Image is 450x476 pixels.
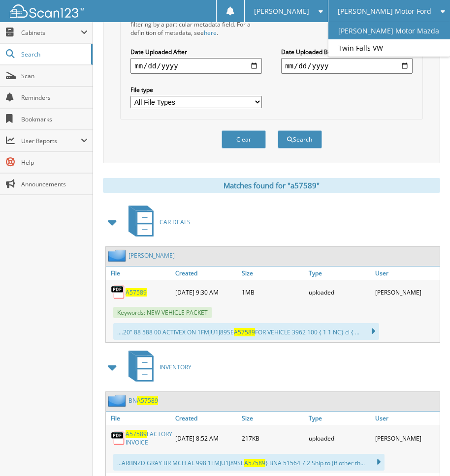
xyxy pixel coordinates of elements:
span: A57589 [126,430,147,438]
span: A57589 [234,328,255,336]
span: Help [21,158,88,167]
span: Keywords: NEW VEHICLE PACKET [113,307,212,318]
div: Matches found for "a57589" [103,178,440,193]
span: Scan [21,72,88,80]
label: Date Uploaded After [130,48,262,56]
span: Bookmarks [21,115,88,123]
a: here [204,29,217,37]
input: end [281,58,413,74]
div: uploaded [306,282,373,302]
a: Type [306,412,373,425]
a: [PERSON_NAME] [129,251,175,260]
a: File [106,412,173,425]
a: BNA57589 [129,396,158,405]
button: Search [278,130,322,149]
div: 1MB [239,282,306,302]
a: File [106,267,173,280]
img: folder2.png [108,249,129,262]
a: User [373,267,440,280]
a: A57589 [126,288,147,297]
img: scan123-logo-white.svg [10,4,84,18]
div: 217KB [239,427,306,449]
div: [DATE] 8:52 AM [173,427,240,449]
span: [PERSON_NAME] Motor Ford [338,8,431,14]
span: User Reports [21,137,81,145]
iframe: Chat Widget [401,429,450,476]
button: Clear [222,130,266,149]
a: Created [173,267,240,280]
a: User [373,412,440,425]
div: [DATE] 9:30 AM [173,282,240,302]
span: [PERSON_NAME] [254,8,309,14]
a: Twin Falls VW [328,39,450,57]
span: Announcements [21,180,88,188]
a: A57589FACTORY INVOICE [126,430,172,446]
a: CAR DEALS [123,203,191,241]
span: Cabinets [21,29,81,37]
img: PDF.png [111,285,126,299]
span: A57589 [137,396,158,405]
span: A57589 [244,459,265,467]
a: INVENTORY [123,348,192,387]
div: ....20" 88 588 00 ACTIVEX ON 1FMJU1J89SE FOR VEHICLE 3962 100 { 1 1 NC} cl { ... [113,323,379,340]
div: [PERSON_NAME] [373,427,440,449]
a: Size [239,412,306,425]
label: File type [130,86,262,94]
span: INVENTORY [160,363,192,371]
span: Reminders [21,93,88,102]
label: Date Uploaded Before [281,48,413,56]
div: ...ARBNZD GRAY BR MCH AL 998 1FMJU1J89SE } BNA 51564 7 2 Ship to (if other th... [113,454,385,471]
a: Type [306,267,373,280]
span: Search [21,50,86,59]
a: Size [239,267,306,280]
input: start [130,58,262,74]
span: CAR DEALS [160,218,191,226]
img: PDF.png [111,431,126,446]
div: [PERSON_NAME] [373,282,440,302]
div: uploaded [306,427,373,449]
a: Created [173,412,240,425]
img: folder2.png [108,394,129,407]
a: [PERSON_NAME] Motor Mazda [328,22,450,39]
